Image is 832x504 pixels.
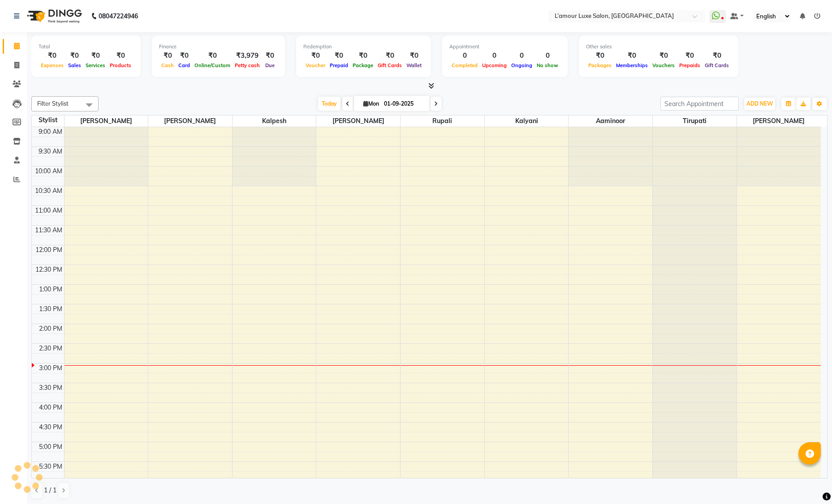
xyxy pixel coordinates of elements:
[263,62,277,68] span: Due
[703,51,731,61] div: ₹0
[650,51,677,61] div: ₹0
[350,51,375,61] div: ₹0
[660,97,739,111] input: Search Appointment
[404,51,424,61] div: ₹0
[108,62,134,68] span: Products
[586,43,731,51] div: Other sales
[233,115,316,127] span: Kalpesh
[32,115,64,125] div: Stylist
[39,43,134,51] div: Total
[569,115,652,127] span: Aaminoor
[34,245,64,255] div: 12:00 PM
[318,97,341,111] span: Today
[192,51,233,61] div: ₹0
[535,62,560,68] span: No show
[303,51,328,61] div: ₹0
[37,100,69,107] span: Filter Stylist
[34,265,64,274] div: 12:30 PM
[485,115,569,127] span: Kalyani
[159,51,176,61] div: ₹0
[65,115,148,127] span: [PERSON_NAME]
[37,344,64,353] div: 2:30 PM
[99,4,138,29] b: 08047224946
[303,43,424,51] div: Redemption
[375,62,404,68] span: Gift Cards
[37,462,64,471] div: 5:30 PM
[37,423,64,432] div: 4:30 PM
[37,324,64,333] div: 2:00 PM
[404,62,424,68] span: Wallet
[480,62,509,68] span: Upcoming
[33,186,64,196] div: 10:30 AM
[37,304,64,314] div: 1:30 PM
[381,97,426,111] input: 2025-09-01
[159,43,278,51] div: Finance
[39,51,66,61] div: ₹0
[744,98,775,110] button: ADD NEW
[746,100,773,107] span: ADD NEW
[159,62,176,68] span: Cash
[614,62,650,68] span: Memberships
[509,51,535,61] div: 0
[33,167,64,176] div: 10:00 AM
[33,206,64,215] div: 11:00 AM
[375,51,404,61] div: ₹0
[37,147,64,156] div: 9:30 AM
[148,115,232,127] span: [PERSON_NAME]
[509,62,535,68] span: Ongoing
[83,62,108,68] span: Services
[650,62,677,68] span: Vouchers
[37,442,64,452] div: 5:00 PM
[449,62,480,68] span: Completed
[677,51,703,61] div: ₹0
[37,383,64,393] div: 3:30 PM
[66,51,83,61] div: ₹0
[737,115,821,127] span: [PERSON_NAME]
[449,51,480,61] div: 0
[176,51,192,61] div: ₹0
[703,62,731,68] span: Gift Cards
[449,43,560,51] div: Appointment
[44,486,56,495] span: 1 / 1
[233,62,262,68] span: Petty cash
[37,127,64,137] div: 9:00 AM
[535,51,560,61] div: 0
[328,51,350,61] div: ₹0
[586,62,614,68] span: Packages
[614,51,650,61] div: ₹0
[328,62,350,68] span: Prepaid
[262,51,278,61] div: ₹0
[677,62,703,68] span: Prepaids
[316,115,400,127] span: [PERSON_NAME]
[108,51,134,61] div: ₹0
[480,51,509,61] div: 0
[33,226,64,235] div: 11:30 AM
[37,363,64,373] div: 3:00 PM
[37,285,64,294] div: 1:00 PM
[303,62,328,68] span: Voucher
[653,115,737,127] span: Tirupati
[192,62,233,68] span: Online/Custom
[37,403,64,412] div: 4:00 PM
[401,115,484,127] span: Rupali
[23,4,84,29] img: logo
[350,62,375,68] span: Package
[83,51,108,61] div: ₹0
[361,100,381,107] span: Mon
[39,62,66,68] span: Expenses
[233,51,262,61] div: ₹3,979
[794,468,823,495] iframe: chat widget
[66,62,83,68] span: Sales
[176,62,192,68] span: Card
[586,51,614,61] div: ₹0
